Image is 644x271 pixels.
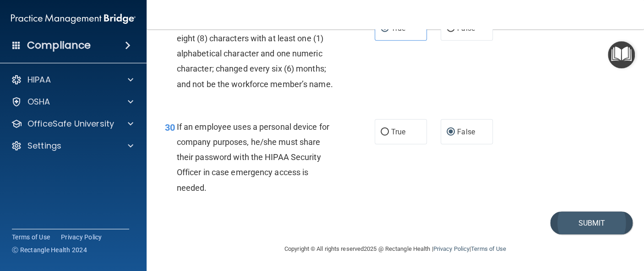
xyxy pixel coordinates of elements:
span: True [391,127,405,136]
img: PMB logo [11,10,136,28]
span: True [391,24,405,33]
span: Ⓒ Rectangle Health 2024 [12,245,87,254]
iframe: Drift Widget Chat Controller [598,208,633,243]
p: OfficeSafe University [27,118,114,129]
a: OfficeSafe University [11,118,133,129]
input: True [381,129,389,136]
a: Settings [11,140,133,151]
span: False [457,127,475,136]
p: Settings [27,140,61,151]
a: HIPAA [11,74,133,85]
span: 30 [165,122,175,133]
a: OSHA [11,96,133,107]
button: Submit [550,211,633,235]
a: Privacy Policy [61,232,102,242]
div: Copyright © All rights reserved 2025 @ Rectangle Health | | [228,234,562,264]
p: HIPAA [27,74,51,85]
p: OSHA [27,96,50,107]
a: Terms of Use [12,232,50,242]
span: If an employee uses a personal device for company purposes, he/she must share their password with... [177,122,329,193]
span: 29 [165,18,175,29]
span: False [457,24,475,33]
button: Open Resource Center [608,41,635,68]
a: Terms of Use [471,245,506,252]
a: Privacy Policy [433,245,469,252]
span: Passwords should contain a minimum of eight (8) characters with at least one (1) alphabetical cha... [177,18,333,89]
h4: Compliance [27,39,91,52]
input: False [447,129,455,136]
